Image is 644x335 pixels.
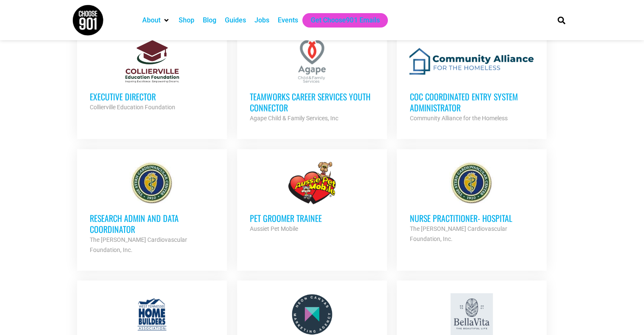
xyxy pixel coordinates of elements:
[554,13,568,27] div: Search
[278,15,298,25] a: Events
[90,236,187,253] strong: The [PERSON_NAME] Cardiovascular Foundation, Inc.
[203,15,216,25] a: Blog
[409,213,534,224] h3: Nurse Practitioner- Hospital
[250,225,298,232] strong: Aussiet Pet Mobile
[250,213,374,224] h3: Pet Groomer Trainee
[225,15,246,25] a: Guides
[409,91,534,113] h3: CoC Coordinated Entry System Administrator
[90,104,175,111] strong: Collierville Education Foundation
[77,149,227,268] a: Research Admin and Data Coordinator The [PERSON_NAME] Cardiovascular Foundation, Inc.
[409,115,507,122] strong: Community Alliance for the Homeless
[254,15,269,25] a: Jobs
[138,13,543,28] nav: Main nav
[90,213,214,235] h3: Research Admin and Data Coordinator
[409,225,507,242] strong: The [PERSON_NAME] Cardiovascular Foundation, Inc.
[250,115,338,122] strong: Agape Child & Family Services, Inc
[397,28,547,136] a: CoC Coordinated Entry System Administrator Community Alliance for the Homeless
[237,28,387,136] a: TeamWorks Career Services Youth Connector Agape Child & Family Services, Inc
[142,15,160,25] a: About
[179,15,194,25] a: Shop
[77,28,227,125] a: Executive Director Collierville Education Foundation
[311,15,379,25] a: Get Choose901 Emails
[397,149,547,257] a: Nurse Practitioner- Hospital The [PERSON_NAME] Cardiovascular Foundation, Inc.
[138,13,174,28] div: About
[237,149,387,246] a: Pet Groomer Trainee Aussiet Pet Mobile
[90,91,214,102] h3: Executive Director
[250,91,374,113] h3: TeamWorks Career Services Youth Connector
